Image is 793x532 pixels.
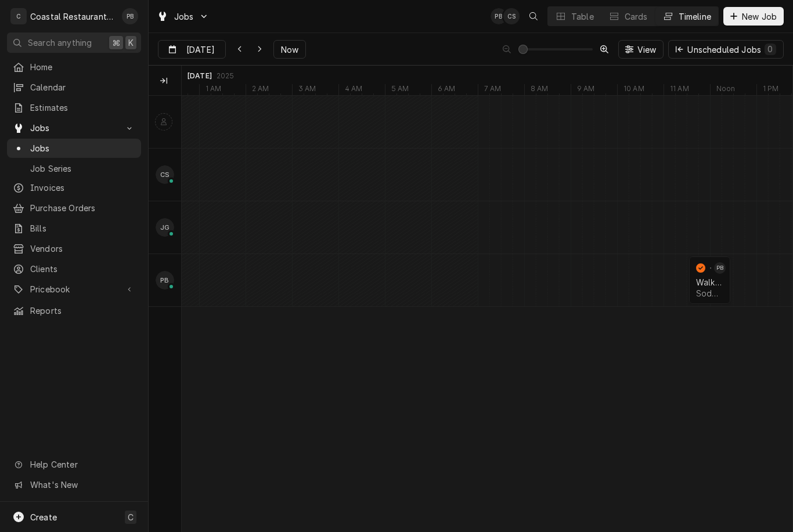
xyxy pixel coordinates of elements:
[30,222,135,234] span: Bills
[7,301,141,320] a: Reports
[635,44,659,56] span: View
[30,458,134,471] span: Help Center
[156,218,174,237] div: JG
[618,40,664,59] button: View
[156,271,174,289] div: PB
[182,96,792,532] div: normal
[385,84,415,97] div: 5 AM
[478,84,507,97] div: 7 AM
[30,305,135,317] span: Reports
[696,277,723,287] div: Walk In Freezer
[246,84,275,97] div: 2 AM
[696,288,723,298] div: Sodel Concepts | [PERSON_NAME][GEOGRAPHIC_DATA], 19930
[30,162,135,175] span: Job Series
[687,44,776,56] div: Unscheduled Jobs
[10,8,27,24] div: C
[158,40,226,59] button: [DATE]
[28,37,92,49] span: Search anything
[7,78,141,97] a: Calendar
[128,511,134,523] span: C
[30,479,134,491] span: What's New
[30,202,135,214] span: Purchase Orders
[30,81,135,93] span: Calendar
[128,37,134,49] span: K
[30,283,118,295] span: Pricebook
[7,455,141,474] a: Go to Help Center
[7,98,141,117] a: Estimates
[156,218,174,237] div: James Gatton's Avatar
[571,84,601,97] div: 9 AM
[7,475,141,494] a: Go to What's New
[664,84,695,97] div: 11 AM
[7,139,141,158] a: Jobs
[491,8,507,24] div: PB
[7,178,141,197] a: Invoices
[625,10,648,23] div: Cards
[524,84,554,97] div: 8 AM
[199,84,228,97] div: 1 AM
[668,40,784,59] button: Unscheduled Jobs0
[571,10,594,23] div: Table
[30,182,135,194] span: Invoices
[292,84,322,97] div: 3 AM
[7,219,141,238] a: Bills
[710,84,741,97] div: Noon
[740,10,779,23] span: New Job
[723,7,784,26] button: New Job
[524,7,543,26] button: Open search
[7,280,141,299] a: Go to Pricebook
[756,84,785,97] div: 1 PM
[30,102,135,114] span: Estimates
[122,8,138,24] div: PB
[30,10,116,23] div: Coastal Restaurant Repair
[30,263,135,275] span: Clients
[7,159,141,178] a: Job Series
[503,8,520,24] div: Chris Sockriter's Avatar
[491,8,507,24] div: Phill Blush's Avatar
[149,66,183,96] div: Technicians column. SPACE for context menu
[30,122,118,134] span: Jobs
[338,84,369,97] div: 4 AM
[279,44,301,56] span: Now
[714,262,726,274] div: PB
[149,96,181,532] div: left
[7,259,141,278] a: Clients
[156,165,174,184] div: Chris Sockriter's Avatar
[7,57,141,77] a: Home
[30,243,135,255] span: Vendors
[7,239,141,258] a: Vendors
[7,198,141,218] a: Purchase Orders
[503,8,520,24] div: CS
[30,61,135,73] span: Home
[679,10,711,23] div: Timeline
[174,10,194,23] span: Jobs
[152,7,214,26] a: Go to Jobs
[714,262,726,274] div: Phill Blush's Avatar
[30,512,57,522] span: Create
[7,118,141,137] a: Go to Jobs
[767,43,774,55] div: 0
[156,271,174,289] div: Phill Blush's Avatar
[30,142,135,154] span: Jobs
[431,84,462,97] div: 6 AM
[217,71,235,81] div: 2025
[122,8,138,24] div: Phill Blush's Avatar
[156,165,174,184] div: CS
[617,84,650,97] div: 10 AM
[273,40,306,59] button: Now
[7,32,141,53] button: Search anything⌘K
[188,71,212,81] div: [DATE]
[112,37,120,49] span: ⌘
